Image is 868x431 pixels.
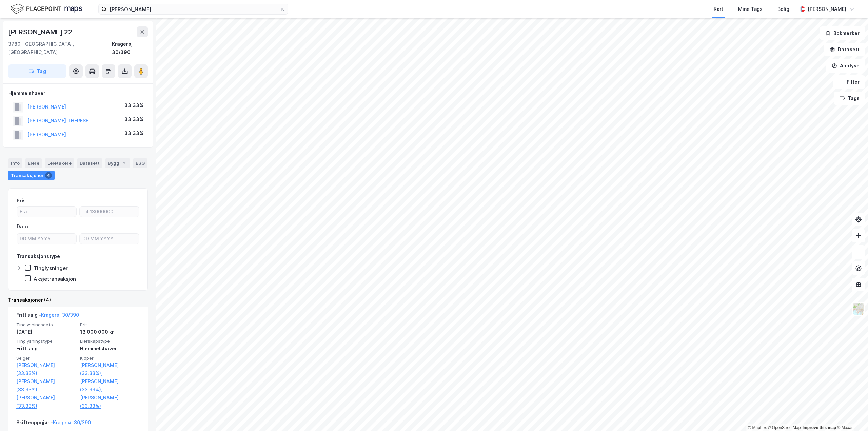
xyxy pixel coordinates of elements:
[80,328,140,336] div: 13 000 000 kr
[107,4,280,14] input: Søk på adresse, matrikkel, gårdeiere, leietakere eller personer
[17,197,26,205] div: Pris
[80,394,140,410] a: [PERSON_NAME] (33.33%)
[16,338,76,344] span: Tinglysningstype
[80,322,140,328] span: Pris
[8,171,55,180] div: Transaksjoner
[45,172,52,179] div: 4
[17,222,28,231] div: Dato
[748,425,767,430] a: Mapbox
[16,322,76,328] span: Tinglysningsdato
[41,312,79,318] a: Kragerø, 30/390
[133,158,147,168] div: ESG
[852,302,865,315] img: Z
[820,26,865,40] button: Bokmerker
[124,115,143,123] div: 33.33%
[16,355,76,361] span: Selger
[833,75,865,89] button: Filter
[17,234,76,244] input: DD.MM.YYYY
[80,207,139,217] input: Til 13000000
[124,129,143,137] div: 33.33%
[16,394,76,410] a: [PERSON_NAME] (33.33%)
[80,355,140,361] span: Kjøper
[112,40,148,56] div: Kragerø, 30/390
[34,265,68,271] div: Tinglysninger
[16,328,76,336] div: [DATE]
[17,252,60,260] div: Transaksjonstype
[8,296,148,304] div: Transaksjoner (4)
[105,158,130,168] div: Bygg
[80,345,140,353] div: Hjemmelshaver
[808,5,846,13] div: [PERSON_NAME]
[80,338,140,344] span: Eierskapstype
[8,26,74,37] div: [PERSON_NAME] 22
[16,377,76,394] a: [PERSON_NAME] (33.33%),
[16,418,91,429] div: Skifteoppgjør -
[803,425,836,430] a: Improve this map
[826,59,865,73] button: Analyse
[121,160,127,166] div: 2
[17,207,76,217] input: Fra
[80,234,139,244] input: DD.MM.YYYY
[8,89,147,97] div: Hjemmelshaver
[16,311,79,322] div: Fritt salg -
[124,101,143,110] div: 33.33%
[834,92,865,105] button: Tags
[77,158,102,168] div: Datasett
[777,5,789,13] div: Bolig
[45,158,74,168] div: Leietakere
[8,158,22,168] div: Info
[768,425,801,430] a: OpenStreetMap
[8,64,66,78] button: Tag
[824,43,865,56] button: Datasett
[8,40,112,56] div: 3780, [GEOGRAPHIC_DATA], [GEOGRAPHIC_DATA]
[53,419,91,425] a: Kragerø, 30/390
[16,345,76,353] div: Fritt salg
[34,276,76,282] div: Aksjetransaksjon
[738,5,763,13] div: Mine Tags
[25,158,42,168] div: Eiere
[834,398,868,431] iframe: Chat Widget
[16,361,76,377] a: [PERSON_NAME] (33.33%),
[80,377,140,394] a: [PERSON_NAME] (33.33%),
[80,361,140,377] a: [PERSON_NAME] (33.33%),
[714,5,723,13] div: Kart
[11,3,82,15] img: logo.f888ab2527a4732fd821a326f86c7f29.svg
